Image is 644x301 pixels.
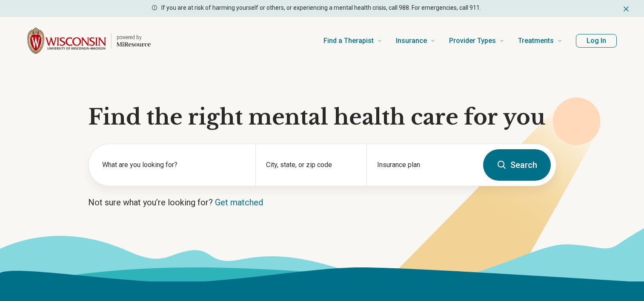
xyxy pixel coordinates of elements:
[161,3,481,12] p: If you are at risk of harming yourself or others, or experiencing a mental health crisis, call 98...
[88,196,556,208] p: Not sure what you’re looking for?
[622,3,630,14] button: Dismiss
[449,35,496,47] span: Provider Types
[323,24,382,58] a: Find a Therapist
[88,105,556,130] h1: Find the right mental health care for you
[117,34,151,41] p: powered by
[27,27,151,54] a: Home page
[518,24,562,58] a: Treatments
[518,35,554,47] span: Treatments
[102,160,245,170] label: What are you looking for?
[483,149,551,181] button: Search
[449,24,504,58] a: Provider Types
[215,197,263,207] a: Get matched
[323,35,374,47] span: Find a Therapist
[396,24,435,58] a: Insurance
[576,34,617,48] button: Log In
[396,35,427,47] span: Insurance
